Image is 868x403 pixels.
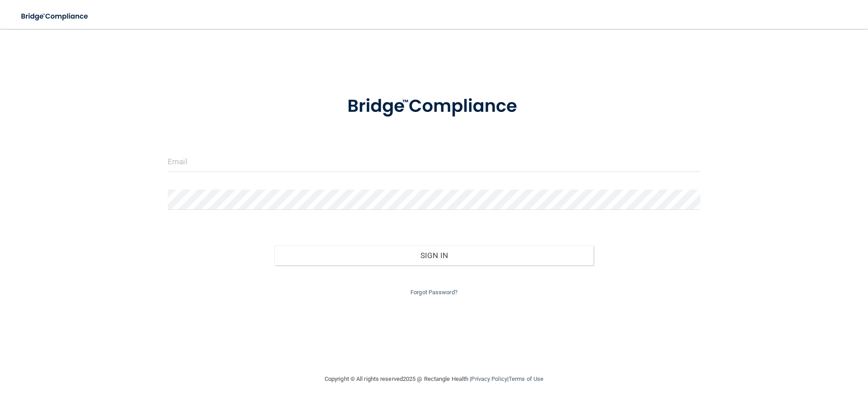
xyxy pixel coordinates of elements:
[471,375,507,382] a: Privacy Policy
[14,7,97,26] img: bridge_compliance_login_screen.278c3ca4.svg
[410,289,458,296] a: Forgot Password?
[329,83,539,130] img: bridge_compliance_login_screen.278c3ca4.svg
[509,375,543,382] a: Terms of Use
[269,365,599,394] div: Copyright © All rights reserved 2025 @ Rectangle Health | |
[168,152,700,172] input: Email
[274,246,594,265] button: Sign In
